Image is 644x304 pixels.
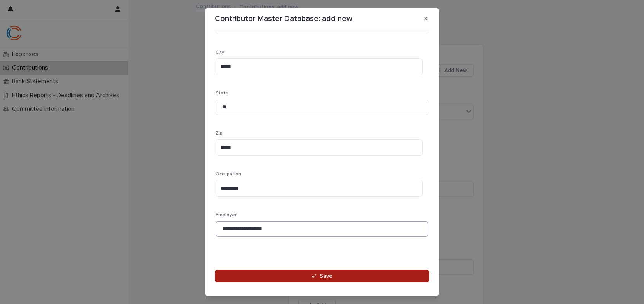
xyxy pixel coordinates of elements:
[215,270,429,282] button: Save
[216,213,237,217] span: Employer
[216,172,241,176] span: Occupation
[215,14,352,23] p: Contributor Master Database: add new
[320,273,332,279] span: Save
[216,91,228,96] span: State
[216,131,223,136] span: Zip
[216,50,224,55] span: City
